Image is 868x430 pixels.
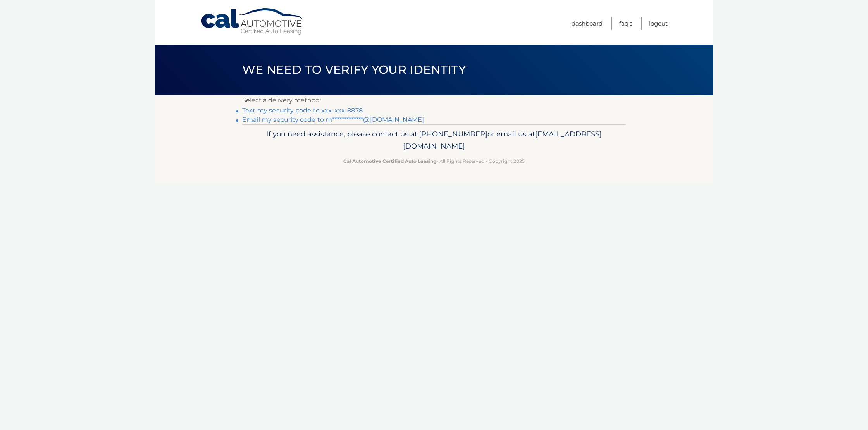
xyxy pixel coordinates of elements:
strong: Cal Automotive Certified Auto Leasing [343,158,436,164]
span: [PHONE_NUMBER] [419,130,487,138]
a: Dashboard [572,17,603,30]
a: FAQ's [619,17,632,30]
a: Logout [649,17,668,30]
p: If you need assistance, please contact us at: or email us at [247,128,621,153]
a: Text my security code to xxx-xxx-8878 [242,107,363,114]
p: - All Rights Reserved - Copyright 2025 [247,157,621,165]
span: We need to verify your identity [242,62,466,77]
p: Select a delivery method: [242,95,626,106]
a: Cal Automotive [200,8,305,35]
